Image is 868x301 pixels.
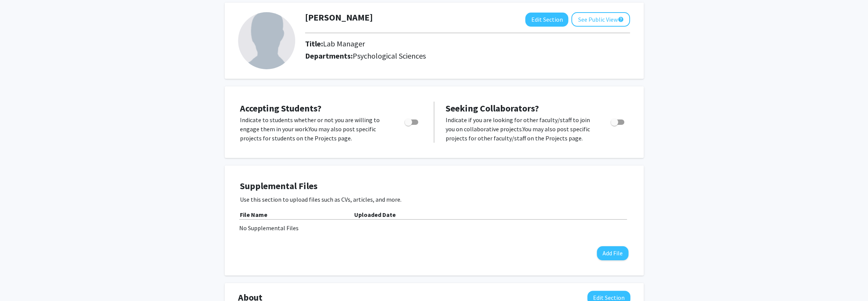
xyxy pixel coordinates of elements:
button: See Public View [571,12,630,27]
div: No Supplemental Files [239,223,629,233]
button: Edit Section [525,13,568,27]
mat-icon: help [617,15,623,24]
span: Accepting Students? [240,102,321,114]
p: Indicate to students whether or not you are willing to engage them in your work. You may also pos... [240,115,390,143]
iframe: Chat [6,267,32,295]
span: Psychological Sciences [353,51,426,61]
p: Use this section to upload files such as CVs, articles, and more. [240,195,628,204]
b: File Name [240,211,267,218]
h2: Title: [305,39,365,48]
button: Add File [597,246,628,260]
h1: [PERSON_NAME] [305,12,373,23]
span: Lab Manager [323,39,365,48]
h2: Departments: [299,51,636,61]
div: Toggle [607,115,628,127]
div: Toggle [401,115,422,127]
b: Uploaded Date [354,211,396,218]
span: Seeking Collaborators? [446,102,539,114]
img: Profile Picture [238,12,295,69]
h4: Supplemental Files [240,181,628,192]
p: Indicate if you are looking for other faculty/staff to join you on collaborative projects. You ma... [446,115,596,143]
